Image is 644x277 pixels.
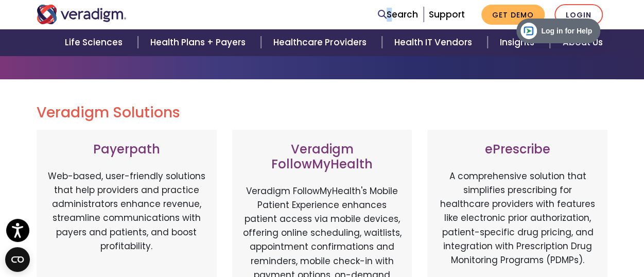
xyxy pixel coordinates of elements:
[488,29,550,56] a: Insights
[438,142,597,157] h3: ePrescribe
[481,5,545,25] a: Get Demo
[47,142,206,157] h3: Payerpath
[37,5,127,24] img: Veradigm logo
[378,8,418,22] a: Search
[37,104,608,122] h2: Veradigm Solutions
[5,247,30,272] button: Open CMP widget
[446,203,632,265] iframe: Drift Chat Widget
[382,29,488,56] a: Health IT Vendors
[53,29,138,56] a: Life Sciences
[554,4,603,25] a: Login
[242,142,402,172] h3: Veradigm FollowMyHealth
[138,29,261,56] a: Health Plans + Payers
[261,29,381,56] a: Healthcare Providers
[429,8,465,21] a: Support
